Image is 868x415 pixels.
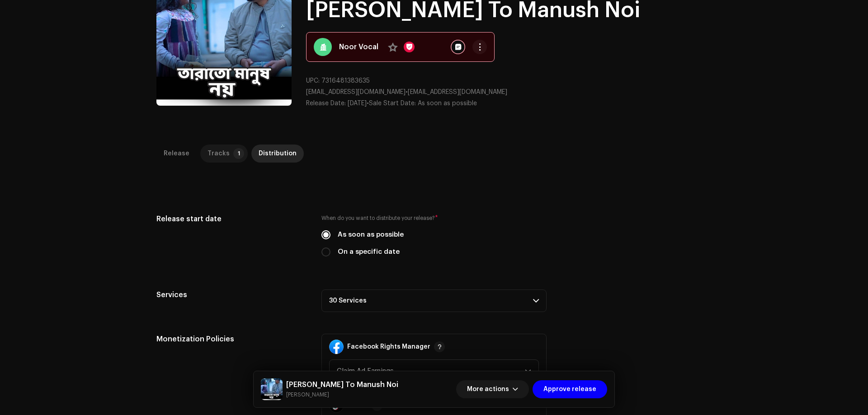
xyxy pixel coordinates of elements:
small: When do you want to distribute your release? [321,214,435,223]
span: UPC: [306,78,320,84]
span: [EMAIL_ADDRESS][DOMAIN_NAME] [408,89,507,95]
span: 7316481383635 [321,78,370,84]
h5: Services [156,289,307,300]
h5: Tara To Manush Noi [286,379,398,390]
div: Distribution [259,145,297,163]
p-badge: 1 [233,148,244,159]
div: dropdown trigger [525,360,531,382]
span: Release Date: [306,100,346,107]
small: Tara To Manush Noi [286,390,398,399]
strong: Noor Vocal [339,42,378,52]
div: Tracks [208,145,230,163]
strong: Facebook Rights Manager [347,343,430,350]
p-accordion-header: 30 Services [321,289,547,312]
span: Claim Ad Earnings [337,360,525,382]
div: Release [164,145,189,163]
span: • [306,100,369,107]
p: • [306,88,712,97]
button: Approve release [533,380,607,398]
span: As soon as possible [418,100,477,107]
h5: Release start date [156,214,307,224]
span: Sale Start Date: [369,100,416,107]
span: More actions [467,380,509,398]
label: As soon as possible [338,230,404,240]
span: [EMAIL_ADDRESS][DOMAIN_NAME] [306,89,406,95]
span: [DATE] [348,100,367,107]
span: Approve release [543,380,596,398]
h5: Monetization Policies [156,334,307,345]
img: 7f93b8a2-5bdf-4ff2-907b-e7cda55df17a [261,378,283,400]
label: On a specific date [338,247,400,257]
button: More actions [456,380,529,398]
